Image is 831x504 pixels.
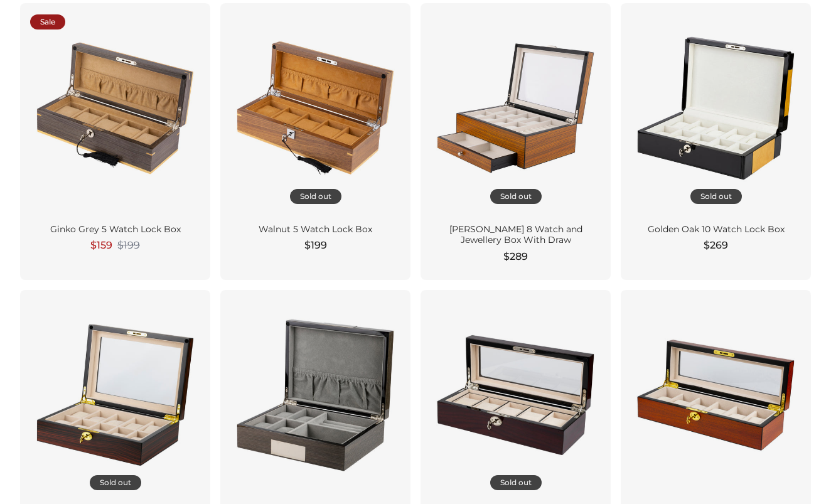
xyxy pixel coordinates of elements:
div: Ginko Grey 5 Watch Lock Box [35,224,195,235]
span: $159 [90,238,112,253]
a: Sold out Golden Oak 10 Watch Lock Box $269 [621,3,811,280]
span: $269 [704,238,728,253]
span: $199 [304,238,327,253]
span: $289 [503,249,528,264]
a: Sold out [PERSON_NAME] 8 Watch and Jewellery Box With Draw $289 [421,3,611,280]
a: Sale Ginko Grey 5 Watch Lock Box $159 $199 [20,3,210,280]
span: $199 [117,239,140,252]
div: Sale [30,14,65,29]
div: Golden Oak 10 Watch Lock Box [636,224,796,235]
div: [PERSON_NAME] 8 Watch and Jewellery Box With Draw [436,224,596,246]
a: Sold out Walnut 5 Watch Lock Box $199 [220,3,410,280]
div: Walnut 5 Watch Lock Box [235,224,395,235]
